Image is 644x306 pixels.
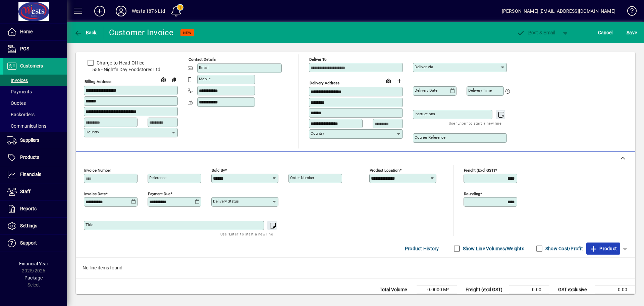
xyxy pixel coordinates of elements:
span: ost & Email [517,30,555,35]
mat-label: Email [199,65,209,70]
mat-label: Rounding [464,191,480,196]
span: Quotes [7,100,26,106]
label: Show Cost/Profit [544,245,583,252]
td: GST exclusive [555,286,595,294]
mat-label: Instructions [415,112,435,116]
mat-label: Delivery date [415,88,437,93]
mat-label: Country [86,130,99,134]
mat-label: Deliver via [415,64,433,69]
mat-label: Reference [149,175,166,180]
span: NEW [183,31,192,35]
span: Package [24,275,43,280]
td: Total Weight [376,294,417,302]
td: 0.0000 Kg [417,294,457,302]
a: View on map [158,74,169,85]
span: P [528,30,531,35]
div: Customer Invoice [109,27,174,38]
span: Home [20,29,33,34]
a: Staff [3,183,67,200]
mat-label: Deliver To [309,57,327,62]
a: Support [3,235,67,252]
a: Home [3,24,67,40]
div: [PERSON_NAME] [EMAIL_ADDRESS][DOMAIN_NAME] [502,6,615,16]
span: Financials [20,172,41,177]
span: ave [627,27,637,38]
span: Communications [7,123,46,129]
button: Cancel [596,27,614,39]
button: Back [72,27,98,39]
button: Product [586,243,620,255]
a: Settings [3,218,67,234]
a: Financials [3,166,67,183]
td: 0.00 [595,294,635,302]
td: 0.00 [595,286,635,294]
a: Reports [3,201,67,217]
span: Reports [20,206,37,211]
span: POS [20,46,29,51]
a: Suppliers [3,132,67,149]
mat-label: Invoice number [84,168,111,173]
mat-label: Invoice date [84,191,106,196]
span: Payments [7,89,32,94]
span: Products [20,155,39,160]
span: S [627,30,629,35]
mat-hint: Use 'Enter' to start a new line [449,119,501,127]
span: Support [20,240,37,246]
span: Settings [20,223,37,228]
a: Invoices [3,75,67,86]
td: 0.00 [509,294,549,302]
app-page-header-button: Back [67,27,104,39]
mat-label: Payment due [148,191,170,196]
span: Customers [20,63,43,69]
button: Copy to Delivery address [169,74,179,85]
a: Backorders [3,109,67,120]
a: Knowledge Base [622,1,636,23]
a: Products [3,149,67,166]
mat-label: Freight (excl GST) [464,168,495,173]
button: Add [89,5,110,17]
mat-label: Product location [370,168,399,173]
td: 0.00 [509,286,549,294]
span: 556 - Night'n Day Foodstores Ltd [84,66,178,73]
button: Profile [110,5,132,17]
button: Choose address [394,76,405,86]
td: Total Volume [376,286,417,294]
span: Product History [405,243,439,254]
mat-label: Delivery status [213,199,239,204]
a: Payments [3,86,67,97]
mat-label: Courier Reference [415,135,445,140]
span: Cancel [598,27,613,38]
label: Charge to Head Office [95,59,144,66]
div: Wests 1876 Ltd [132,6,165,16]
button: Save [625,27,639,39]
span: Staff [20,189,31,194]
div: No line items found [76,258,635,278]
a: Communications [3,120,67,132]
span: Suppliers [20,137,39,143]
td: 0.0000 M³ [417,286,457,294]
button: Product History [402,243,442,255]
a: Quotes [3,97,67,109]
mat-hint: Use 'Enter' to start a new line [220,230,273,238]
a: POS [3,41,67,57]
span: Product [590,243,617,254]
mat-label: Country [311,131,324,136]
td: GST [555,294,595,302]
a: View on map [383,75,394,86]
mat-label: Title [86,222,93,227]
mat-label: Delivery time [468,88,492,93]
td: Freight (excl GST) [462,286,509,294]
span: Back [74,30,97,35]
mat-label: Mobile [199,77,211,81]
label: Show Line Volumes/Weights [462,245,524,252]
button: Post & Email [513,27,559,39]
mat-label: Sold by [212,168,225,173]
span: Financial Year [19,261,48,266]
span: Backorders [7,112,35,117]
span: Invoices [7,78,28,83]
mat-label: Order number [290,175,314,180]
td: Rounding [462,294,509,302]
